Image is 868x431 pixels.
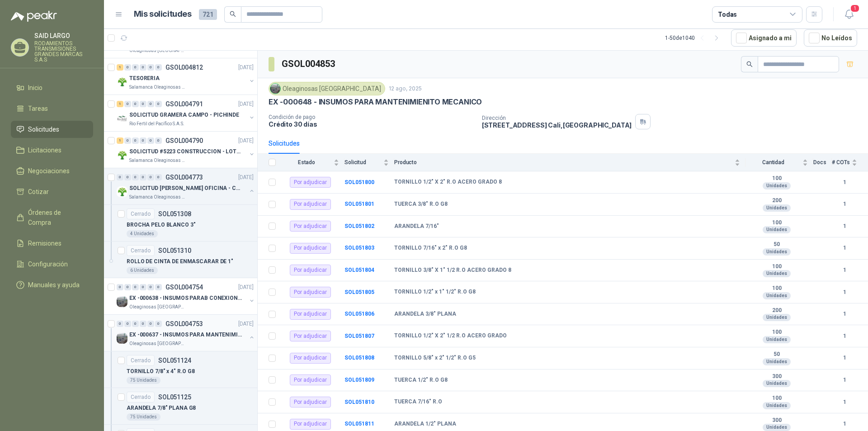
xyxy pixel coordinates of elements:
p: Oleaginosas [GEOGRAPHIC_DATA] [129,340,186,347]
div: Todas [718,9,737,19]
b: 100 [745,285,808,292]
div: 0 [155,321,162,327]
div: 75 Unidades [127,377,160,384]
b: TUERCA 3/8" R.O G8 [394,201,448,208]
a: 1 0 0 0 0 0 GSOL004791[DATE] Company LogoSOLICITUD GRAMERA CAMPO - PICHINDERio Fertil del Pacífic... [117,99,255,128]
p: GSOL004791 [165,101,203,107]
div: Unidades [763,358,791,365]
p: RODAMIENTOS TRANSMISIONES GRANDES MARCAS S.A.S [34,41,93,62]
a: 0 0 0 0 0 0 GSOL004773[DATE] Company LogoSOLICITUD [PERSON_NAME] OFICINA - CALISalamanca Oleagino... [117,172,255,201]
th: Docs [813,154,832,171]
b: 200 [745,197,808,204]
p: Dirección [482,115,632,121]
b: 1 [832,398,857,407]
b: 1 [832,222,857,231]
span: Configuración [28,259,68,269]
img: Logo peakr [11,11,57,22]
p: ROLLO DE CINTA DE ENMASCARAR DE 1" [127,257,233,266]
span: Cotizar [28,187,49,197]
div: Por adjudicar [290,353,331,364]
div: Unidades [763,292,791,299]
div: 0 [147,284,154,290]
a: SOL051803 [344,245,374,251]
div: 0 [117,284,123,290]
p: SOL051125 [158,394,191,400]
a: SOL051804 [344,267,374,273]
p: GSOL004812 [165,64,203,71]
button: Asignado a mi [731,29,797,47]
span: Inicio [28,83,42,93]
a: Tareas [11,100,93,117]
b: SOL051811 [344,421,374,427]
div: 0 [155,137,162,144]
b: 50 [745,241,808,248]
div: 75 Unidades [127,413,160,421]
div: 0 [155,174,162,180]
p: Salamanca Oleaginosas SAS [129,157,186,164]
a: SOL051809 [344,377,374,383]
div: Oleaginosas [GEOGRAPHIC_DATA] [269,82,385,95]
a: SOL051810 [344,399,374,405]
p: SOLICITUD #5223 CONSTRUCCION - LOTE CIO [129,147,242,156]
p: Salamanca Oleaginosas SAS [129,194,186,201]
img: Company Logo [117,186,127,197]
a: Cotizar [11,183,93,200]
b: ARANDELA 1/2" PLANA [394,421,456,428]
div: 0 [140,174,146,180]
div: 0 [147,321,154,327]
div: Unidades [763,226,791,233]
img: Company Logo [117,150,127,161]
b: 1 [832,244,857,252]
a: CerradoSOL051308BROCHA PELO BLANCO 3"4 Unidades [104,205,257,242]
div: Unidades [763,424,791,431]
b: SOL051806 [344,311,374,317]
div: Unidades [763,204,791,212]
p: GSOL004754 [165,284,203,290]
span: Remisiones [28,238,61,248]
div: 0 [155,64,162,71]
div: Por adjudicar [290,243,331,254]
b: TORNILLO 3/8" X 1" 1/2 R.O ACERO GRADO 8 [394,267,511,274]
div: 0 [124,174,131,180]
div: Unidades [763,182,791,189]
th: Solicitud [344,154,394,171]
div: 0 [124,137,131,144]
p: GSOL004790 [165,137,203,144]
a: Órdenes de Compra [11,204,93,231]
a: SOL051808 [344,355,374,361]
div: Unidades [763,402,791,409]
span: Tareas [28,104,48,114]
a: SOL051807 [344,333,374,339]
p: EX -000638 - INSUMOS PARAB CONEXION DE [GEOGRAPHIC_DATA] Y A [129,294,242,303]
a: Configuración [11,256,93,273]
p: [DATE] [238,63,254,72]
div: Por adjudicar [290,397,331,407]
a: SOL051800 [344,179,374,185]
a: Remisiones [11,235,93,252]
p: SOL051124 [158,357,191,364]
b: 50 [745,351,808,358]
b: TORNILLO 1/2" X 2" R.O ACERO GRADO 8 [394,179,502,186]
b: 1 [832,178,857,187]
p: Condición de pago [269,114,475,120]
span: Producto [394,159,733,166]
p: GSOL004773 [165,174,203,180]
div: Por adjudicar [290,309,331,320]
b: 1 [832,332,857,341]
p: EX -000648 - INSUMOS PARA MANTENIMIENITO MECANICO [269,97,482,107]
div: 0 [155,101,162,107]
div: 0 [124,284,131,290]
p: [DATE] [238,173,254,182]
div: 0 [132,137,139,144]
b: 1 [832,376,857,384]
div: Cerrado [127,392,155,403]
b: TUERCA 7/16" R.O [394,398,442,406]
a: Negociaciones [11,162,93,180]
div: 0 [117,174,123,180]
div: Cerrado [127,208,155,219]
b: 300 [745,373,808,380]
a: 1 0 0 0 0 0 GSOL004790[DATE] Company LogoSOLICITUD #5223 CONSTRUCCION - LOTE CIOSalamanca Oleagin... [117,135,255,164]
